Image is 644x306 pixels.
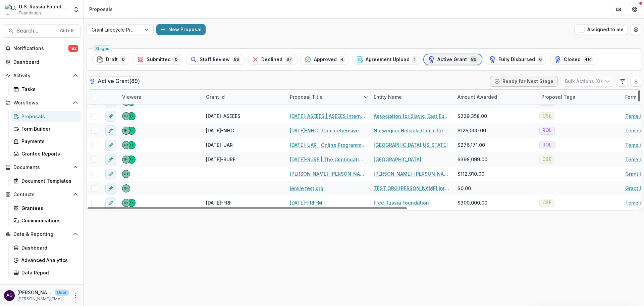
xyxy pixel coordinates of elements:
[458,141,485,148] span: $276,171.00
[118,93,145,100] div: Viewers
[631,24,641,35] button: Open table manager
[13,73,70,79] span: Activity
[5,4,16,15] img: U.S. Russia Foundation
[560,76,614,87] button: Bulk Actions (0)
[71,3,81,16] button: Open entity switcher
[105,154,116,165] button: edit
[374,156,421,163] a: [GEOGRAPHIC_DATA]
[290,127,366,134] a: [DATE]-NHC | Comprehensive Support for Refugees and Migrants in [GEOGRAPHIC_DATA]
[621,93,640,100] div: Form
[232,56,240,63] span: 86
[206,127,234,134] span: [DATE]-NHC
[202,90,286,104] div: Grant Id
[6,293,13,298] div: Alan Griffin
[453,90,537,104] div: Amount Awarded
[370,90,453,104] div: Entity Name
[11,123,81,134] a: Form Builder
[11,267,81,278] a: Data Report
[453,93,501,100] div: Amount Awarded
[261,57,282,62] span: Declined
[498,57,535,62] span: Fully Disbursed
[13,46,68,51] span: Notifications
[21,150,75,157] div: Grantee Reports
[129,158,134,161] div: Alan Griffin <alan.griffin@usrf.us>
[550,54,597,65] button: Closed414
[631,76,641,87] button: Export table data
[21,217,75,224] div: Communications
[458,170,484,177] span: $112,910.00
[105,198,116,208] button: edit
[11,148,81,159] a: Grantee Reports
[537,90,621,104] div: Proposal Tags
[206,156,235,163] span: [DATE]-SURF
[87,76,143,86] h2: Active Grant ( 89 )
[13,192,70,198] span: Contacts
[11,136,81,147] a: Payments
[17,296,69,302] p: [PERSON_NAME][EMAIL_ADDRESS][PERSON_NAME][DOMAIN_NAME]
[156,24,206,35] button: New Proposal
[13,58,75,65] div: Dashboard
[11,215,81,226] a: Communications
[374,113,449,120] a: Association for Slavic, East European, and Eurasian Studies
[17,289,52,296] p: [PERSON_NAME]
[118,90,202,104] div: Viewers
[339,56,345,63] span: 4
[120,56,126,63] span: 0
[21,257,75,264] div: Advanced Analytics
[11,175,81,186] a: Document Templates
[437,57,467,62] span: Active Grant
[147,57,171,62] span: Submitted
[124,172,128,176] div: Gennady Podolny <gpodolny@usrf.us>
[89,6,113,13] div: Proposals
[11,255,81,266] a: Advanced Analytics
[173,56,179,63] span: 0
[21,205,75,212] div: Grantees
[105,111,116,122] button: edit
[87,4,115,14] nav: breadcrumb
[458,127,486,134] span: $125,000.00
[612,3,625,16] button: Partners
[3,97,81,108] button: Open Workflows
[314,57,337,62] span: Approved
[290,170,366,177] a: [PERSON_NAME]-[PERSON_NAME] Foundation - 2024 Journalistic Conference
[21,86,75,93] div: Tasks
[106,57,118,62] span: Draft
[124,158,128,161] div: Gennady Podolny <gpodolny@usrf.us>
[458,185,471,192] span: $0.00
[364,94,369,100] svg: sorted descending
[374,185,449,192] a: TEST ORG [PERSON_NAME] International
[21,125,75,132] div: Form Builder
[285,56,293,63] span: 97
[485,54,547,65] button: Fully Disbursed6
[95,46,109,51] span: Stages
[286,90,370,104] div: Proposal Title
[13,165,70,170] span: Documents
[374,141,448,148] a: [GEOGRAPHIC_DATA][US_STATE]
[16,28,56,34] span: Search...
[458,156,487,163] span: $398,099.00
[564,57,581,62] span: Closed
[290,199,322,206] a: [DATE]-FRF-M
[458,199,487,206] span: $300,000.00
[370,93,406,100] div: Entity Name
[3,189,81,200] button: Open Contacts
[105,169,116,179] button: edit
[186,54,245,65] button: Staff Review86
[412,56,417,63] span: 1
[290,113,366,120] a: [DATE]-ASEEES | ASEEES Internship Grant Program, [DATE]-[DATE]
[21,113,75,120] div: Proposals
[202,93,229,100] div: Grant Id
[129,129,134,132] div: Alan Griffin <alan.griffin@usrf.us>
[538,56,543,63] span: 6
[71,292,79,300] button: More
[206,199,232,206] span: [DATE]-FRF
[129,115,134,118] div: Alan Griffin <alan.griffin@usrf.us>
[21,244,75,251] div: Dashboard
[3,70,81,81] button: Open Activity
[124,201,128,205] div: Gennady Podolny <gpodolny@usrf.us>
[3,162,81,173] button: Open Documents
[374,199,429,206] a: Free Russia Foundation
[21,138,75,145] div: Payments
[124,115,128,118] div: Gennady Podolny <gpodolny@usrf.us>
